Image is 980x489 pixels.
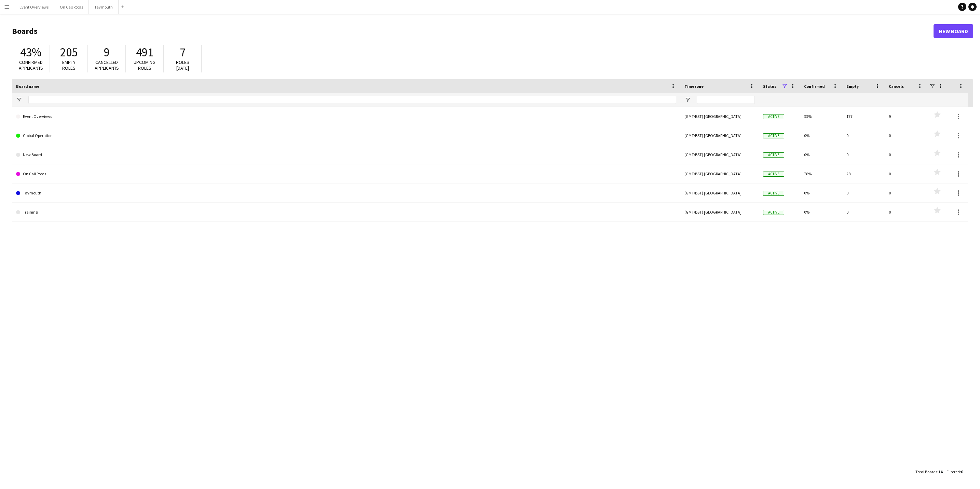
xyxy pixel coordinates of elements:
[846,84,859,89] span: Empty
[947,469,960,474] span: Filtered
[842,164,885,183] div: 28
[95,59,119,71] span: Cancelled applicants
[800,203,842,221] div: 0%
[842,107,885,126] div: 177
[680,164,759,183] div: (GMT/BST) [GEOGRAPHIC_DATA]
[20,45,41,60] span: 43%
[16,203,676,222] a: Training
[800,145,842,164] div: 0%
[961,469,963,474] span: 6
[885,126,927,145] div: 0
[800,164,842,183] div: 78%
[842,145,885,164] div: 0
[684,97,691,103] button: Open Filter Menu
[89,0,119,14] button: Taymouth
[176,59,189,71] span: Roles [DATE]
[16,126,676,145] a: Global Operations
[842,203,885,221] div: 0
[934,24,973,38] a: New Board
[28,96,676,104] input: Board name Filter Input
[19,59,43,71] span: Confirmed applicants
[16,97,22,103] button: Open Filter Menu
[915,469,937,474] span: Total Boards
[763,114,784,119] span: Active
[60,45,78,60] span: 205
[800,126,842,145] div: 0%
[16,84,39,89] span: Board name
[54,0,89,14] button: On Call Rotas
[104,45,110,60] span: 9
[180,45,186,60] span: 7
[804,84,825,89] span: Confirmed
[16,107,676,126] a: Event Overviews
[800,184,842,202] div: 0%
[134,59,155,71] span: Upcoming roles
[842,126,885,145] div: 0
[800,107,842,126] div: 33%
[680,145,759,164] div: (GMT/BST) [GEOGRAPHIC_DATA]
[680,107,759,126] div: (GMT/BST) [GEOGRAPHIC_DATA]
[684,84,704,89] span: Timezone
[14,0,54,14] button: Event Overviews
[136,45,153,60] span: 491
[947,465,963,478] div: :
[763,210,784,215] span: Active
[885,164,927,183] div: 0
[12,26,934,36] h1: Boards
[885,145,927,164] div: 0
[842,184,885,202] div: 0
[16,184,676,203] a: Taymouth
[62,59,76,71] span: Empty roles
[938,469,942,474] span: 14
[680,203,759,221] div: (GMT/BST) [GEOGRAPHIC_DATA]
[16,164,676,184] a: On Call Rotas
[763,84,776,89] span: Status
[889,84,904,89] span: Cancels
[680,184,759,202] div: (GMT/BST) [GEOGRAPHIC_DATA]
[763,152,784,158] span: Active
[763,172,784,177] span: Active
[680,126,759,145] div: (GMT/BST) [GEOGRAPHIC_DATA]
[915,465,942,478] div: :
[763,133,784,138] span: Active
[16,145,676,164] a: New Board
[697,96,755,104] input: Timezone Filter Input
[885,203,927,221] div: 0
[885,107,927,126] div: 9
[885,184,927,202] div: 0
[763,191,784,196] span: Active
